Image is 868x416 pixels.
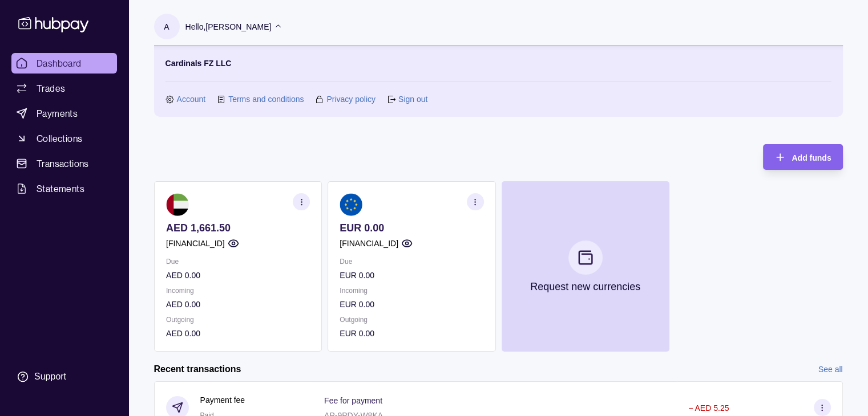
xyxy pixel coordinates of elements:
[200,394,245,406] p: Payment fee
[324,396,382,405] p: Fee for payment
[166,222,310,234] p: AED 1,661.50
[340,313,483,326] p: Outgoing
[166,193,189,216] img: ae
[688,403,729,413] p: − AED 5.25
[228,93,304,105] a: Terms and conditions
[340,269,483,282] p: EUR 0.00
[818,363,843,376] a: See all
[37,107,78,120] span: Payments
[11,103,117,124] a: Payments
[166,269,310,282] p: AED 0.00
[792,153,831,162] span: Add funds
[37,81,65,95] span: Trades
[166,298,310,311] p: AED 0.00
[177,93,206,105] a: Account
[11,78,117,99] a: Trades
[326,93,376,105] a: Privacy policy
[37,56,82,70] span: Dashboard
[185,21,272,33] p: Hello, [PERSON_NAME]
[34,370,66,383] div: Support
[166,313,310,326] p: Outgoing
[37,132,82,145] span: Collections
[763,144,842,170] button: Add funds
[166,327,310,340] p: AED 0.00
[501,181,669,352] button: Request new currencies
[530,280,640,293] p: Request new currencies
[340,284,483,297] p: Incoming
[166,284,310,297] p: Incoming
[340,298,483,311] p: EUR 0.00
[166,237,225,250] p: [FINANCIAL_ID]
[164,21,169,33] p: A
[165,57,232,70] p: Cardinals FZ LLC
[398,93,427,105] a: Sign out
[340,222,483,234] p: EUR 0.00
[154,363,241,376] h2: Recent transactions
[340,193,362,216] img: eu
[340,237,398,250] p: [FINANCIAL_ID]
[11,153,117,174] a: Transactions
[11,178,117,199] a: Statements
[11,365,117,389] a: Support
[37,182,84,195] span: Statements
[11,128,117,149] a: Collections
[340,255,483,268] p: Due
[340,327,483,340] p: EUR 0.00
[37,157,89,170] span: Transactions
[11,53,117,74] a: Dashboard
[166,255,310,268] p: Due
